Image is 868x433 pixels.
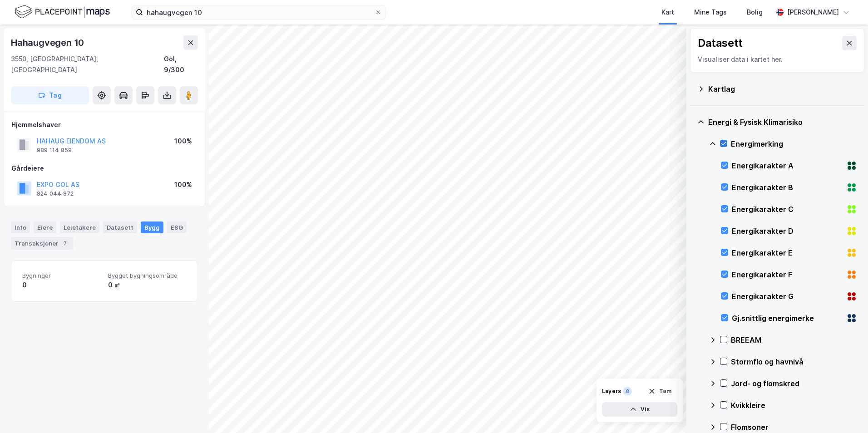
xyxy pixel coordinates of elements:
[732,160,843,171] div: Energikarakter A
[103,221,137,233] div: Datasett
[698,36,743,50] div: Datasett
[787,7,839,18] div: [PERSON_NAME]
[602,402,677,417] button: Vis
[694,7,727,18] div: Mine Tags
[732,226,843,236] div: Energikarakter D
[141,221,163,233] div: Bygg
[731,422,857,433] div: Flomsoner
[108,280,187,290] div: 0 ㎡
[623,387,632,396] div: 8
[15,4,110,20] img: logo.f888ab2527a4732fd821a326f86c7f29.svg
[22,280,101,290] div: 0
[823,389,868,433] iframe: Chat Widget
[732,291,843,302] div: Energikarakter G
[747,7,763,18] div: Bolig
[60,239,69,248] div: 7
[11,221,30,233] div: Info
[731,138,857,149] div: Energimerking
[732,182,843,193] div: Energikarakter B
[108,272,187,280] span: Bygget bygningsområde
[37,190,74,197] div: 824 044 872
[174,136,192,147] div: 100%
[143,5,375,19] input: Søk på adresse, matrikkel, gårdeiere, leietakere eller personer
[11,86,89,104] button: Tag
[732,204,843,215] div: Energikarakter C
[731,356,857,367] div: Stormflo og havnivå
[698,54,857,65] div: Visualiser data i kartet her.
[22,272,101,280] span: Bygninger
[731,378,857,389] div: Jord- og flomskred
[732,313,843,324] div: Gj.snittlig energimerke
[167,221,187,233] div: ESG
[732,269,843,280] div: Energikarakter F
[602,388,621,395] div: Layers
[823,389,868,433] div: Kontrollprogram for chat
[174,179,192,190] div: 100%
[11,163,197,174] div: Gårdeiere
[731,400,857,411] div: Kvikkleire
[37,147,72,154] div: 989 114 859
[708,117,857,128] div: Energi & Fysisk Klimarisiko
[11,35,86,50] div: Hahaugvegen 10
[642,384,677,399] button: Tøm
[11,119,197,130] div: Hjemmelshaver
[60,221,99,233] div: Leietakere
[708,84,857,94] div: Kartlag
[164,54,198,75] div: Gol, 9/300
[34,221,56,233] div: Eiere
[11,54,164,75] div: 3550, [GEOGRAPHIC_DATA], [GEOGRAPHIC_DATA]
[732,247,843,258] div: Energikarakter E
[11,237,73,250] div: Transaksjoner
[661,7,674,18] div: Kart
[731,335,857,345] div: BREEAM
